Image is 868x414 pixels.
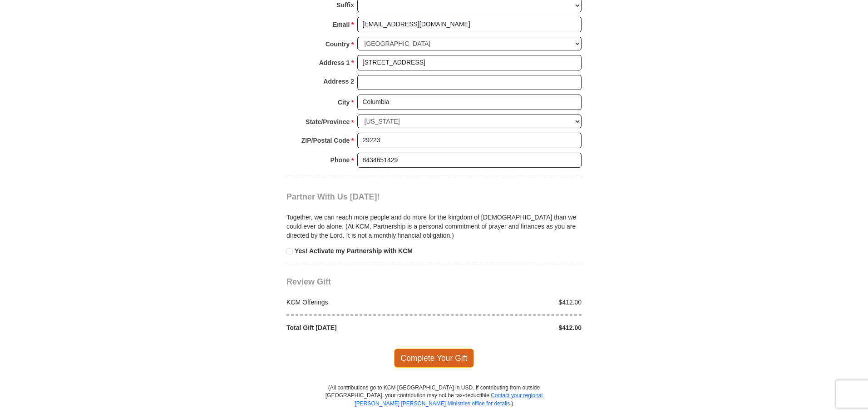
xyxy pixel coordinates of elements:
strong: City [338,96,350,109]
strong: ZIP/Postal Code [301,134,350,147]
span: Partner With Us [DATE]! [286,192,380,201]
div: $412.00 [434,323,587,332]
a: Contact your regional [PERSON_NAME] [PERSON_NAME] Ministries office for details. [355,392,542,406]
span: Review Gift [286,277,331,286]
strong: Country [325,38,350,50]
div: $412.00 [434,298,587,307]
strong: Phone [330,154,350,166]
strong: Email [333,18,350,31]
strong: State/Province [306,115,350,128]
strong: Yes! Activate my Partnership with KCM [295,247,413,254]
div: KCM Offerings [282,298,434,307]
span: Complete Your Gift [394,349,474,368]
div: Total Gift [DATE] [282,323,434,332]
strong: Address 2 [323,75,354,88]
p: Together, we can reach more people and do more for the kingdom of [DEMOGRAPHIC_DATA] than we coul... [286,213,582,240]
strong: Address 1 [319,56,350,69]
